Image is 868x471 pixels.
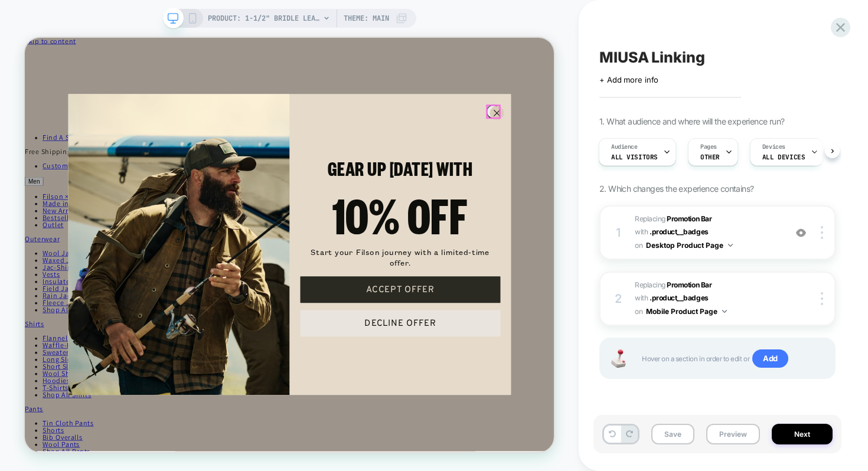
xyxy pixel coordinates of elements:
[728,244,733,247] img: down arrow
[367,363,634,398] button: DECLINE OFFER
[772,424,833,444] button: Next
[599,75,658,84] span: + Add more info
[612,222,624,243] div: 1
[606,349,630,368] img: Joystick
[646,238,733,253] button: Desktop Product Page
[796,228,806,238] img: crossed eye
[646,304,727,319] button: Mobile Product Page
[611,143,638,151] span: Audience
[599,184,753,194] span: 2. Which changes the experience contains?
[722,310,727,313] img: down arrow
[410,194,591,276] span: 10% OFF
[599,48,705,66] span: MIUSA Linking
[651,424,694,444] button: Save
[667,280,712,289] b: Promotion Bar
[821,292,823,305] img: close
[650,293,708,302] span: .product__badges
[635,227,648,236] span: WITH
[762,153,805,161] span: ALL DEVICES
[635,305,642,318] span: on
[367,318,634,354] button: ACCEPT OFFER
[642,349,823,368] span: Hover on a section in order to edit or
[612,288,624,309] div: 2
[762,143,785,151] span: Devices
[821,226,823,239] img: close
[208,9,320,28] span: PRODUCT: 1-1/2" Bridle Leather Belt - Black
[667,214,712,223] b: Promotion Bar
[635,280,712,289] span: Replacing
[344,9,389,28] span: Theme: MAIN
[706,424,760,444] button: Preview
[752,349,788,368] span: Add
[404,158,597,190] span: GEAR UP [DATE] WITH
[611,153,658,161] span: All Visitors
[700,143,717,151] span: Pages
[381,279,619,306] span: Start your Filson journey with a limited-time offer.
[635,214,712,223] span: Replacing
[700,153,720,161] span: OTHER
[615,89,634,108] button: Close dialog
[650,227,708,236] span: .product__badges
[599,116,784,126] span: 1. What audience and where will the experience run?
[635,239,642,252] span: on
[635,293,648,302] span: WITH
